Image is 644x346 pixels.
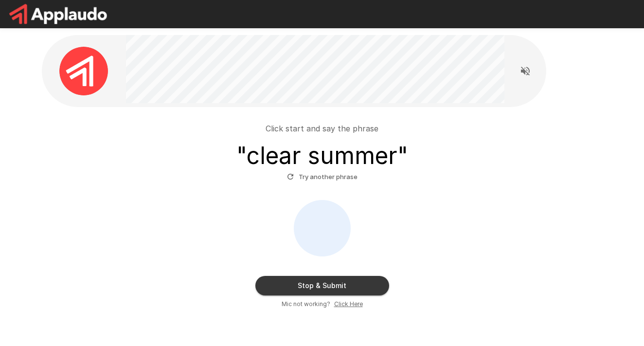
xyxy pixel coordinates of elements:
[266,123,378,134] p: Click start and say the phrase
[282,299,330,309] span: Mic not working?
[236,142,408,169] h3: " clear summer "
[516,61,535,81] button: Read questions aloud
[285,169,360,184] button: Try another phrase
[255,276,389,295] button: Stop & Submit
[334,300,363,308] u: Click Here
[59,47,108,95] img: applaudo_avatar.png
